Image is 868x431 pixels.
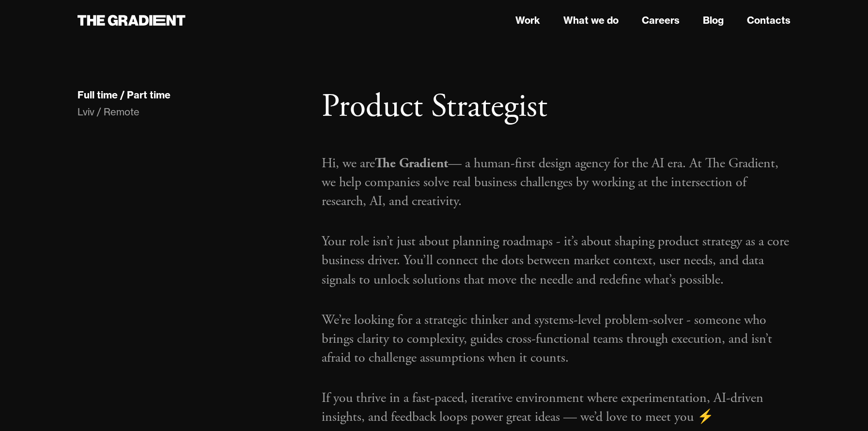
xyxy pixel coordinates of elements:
div: Full time / Part time [77,89,170,101]
a: What we do [563,13,619,28]
p: Hi, we are — a human-first design agency for the AI era. At The Gradient, we help companies solve... [322,154,790,211]
a: Work [515,13,540,28]
strong: The Gradient [375,155,448,172]
a: Blog [703,13,724,28]
h1: Product Strategist [322,87,790,127]
a: Careers [642,13,680,28]
div: Lviv / Remote [77,105,302,119]
p: We’re looking for a strategic thinker and systems-level problem-solver - someone who brings clari... [322,311,790,368]
a: Contacts [747,13,790,28]
p: If you thrive in a fast-paced, iterative environment where experimentation, AI-driven insights, a... [322,389,790,427]
p: Your role isn’t just about planning roadmaps - it’s about shaping product strategy as a core busi... [322,232,790,289]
